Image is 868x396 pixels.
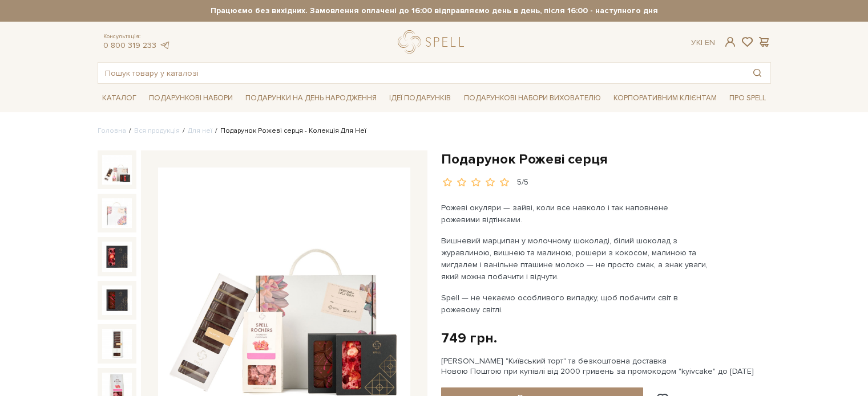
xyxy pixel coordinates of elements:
a: Каталог [98,89,141,107]
a: Подарункові набори вихователю [459,88,605,108]
h1: Подарунок Рожеві серця [441,150,771,168]
div: 749 грн. [441,329,497,347]
a: Вся продукція [134,126,180,135]
p: Вишневий марципан у молочному шоколаді, білий шоколад з журавлиною, вишнею та малиною, рошери з к... [441,235,709,283]
a: Корпоративним клієнтам [609,88,721,108]
li: Подарунок Рожеві серця - Колекція Для Неї [212,126,366,136]
a: En [705,38,715,47]
a: Подарунки на День народження [241,89,381,107]
img: Подарунок Рожеві серця [102,285,132,315]
img: Подарунок Рожеві серця [102,242,132,271]
p: Spell — не чекаємо особливого випадку, щоб побачити світ в рожевому світлі. [441,292,709,316]
div: Ук [691,38,715,48]
strong: Працюємо без вихідних. Замовлення оплачені до 16:00 відправляємо день в день, після 16:00 - насту... [98,6,771,16]
a: Про Spell [725,89,770,107]
a: Головна [98,126,126,135]
img: Подарунок Рожеві серця [102,329,132,358]
img: Подарунок Рожеві серця [102,155,132,185]
a: Ідеї подарунків [385,89,455,107]
input: Пошук товару у каталозі [98,63,744,83]
div: [PERSON_NAME] "Київський торт" та безкоштовна доставка Новою Поштою при купівлі від 2000 гривень ... [441,356,771,377]
p: Рожеві окуляри — зайві, коли все навколо і так наповнене рожевими відтінками. [441,202,709,226]
a: Для неї [188,126,212,135]
span: | [701,38,703,47]
div: 5/5 [517,177,528,188]
button: Пошук товару у каталозі [744,63,770,83]
img: Подарунок Рожеві серця [102,198,132,228]
span: Консультація: [103,33,171,40]
a: 0 800 319 233 [103,40,156,50]
a: logo [398,30,469,54]
a: telegram [159,40,171,50]
a: Подарункові набори [144,89,237,107]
